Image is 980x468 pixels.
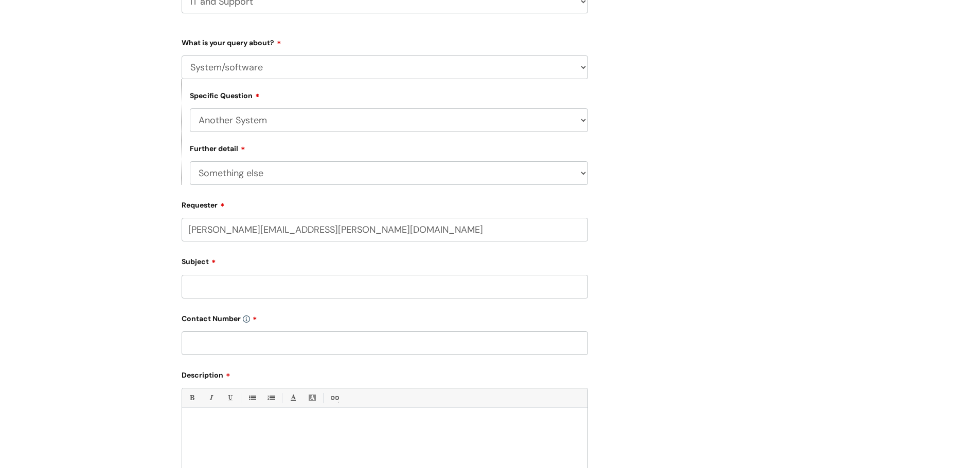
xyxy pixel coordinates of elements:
[264,391,277,404] a: 1. Ordered List (Ctrl-Shift-8)
[243,315,250,323] img: info-icon.svg
[287,391,299,404] a: Font Color
[328,391,341,404] a: Link
[182,35,588,47] label: What is your query about?
[190,143,245,153] label: Further detail
[245,391,258,404] a: • Unordered List (Ctrl-Shift-7)
[182,367,588,380] label: Description
[185,391,198,404] a: Bold (Ctrl-B)
[306,391,318,404] a: Back Color
[204,391,217,404] a: Italic (Ctrl-I)
[223,391,236,404] a: Underline(Ctrl-U)
[190,90,260,100] label: Specific Question
[182,254,588,266] label: Subject
[182,197,588,210] label: Requester
[182,218,588,241] input: Email
[182,311,588,323] label: Contact Number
